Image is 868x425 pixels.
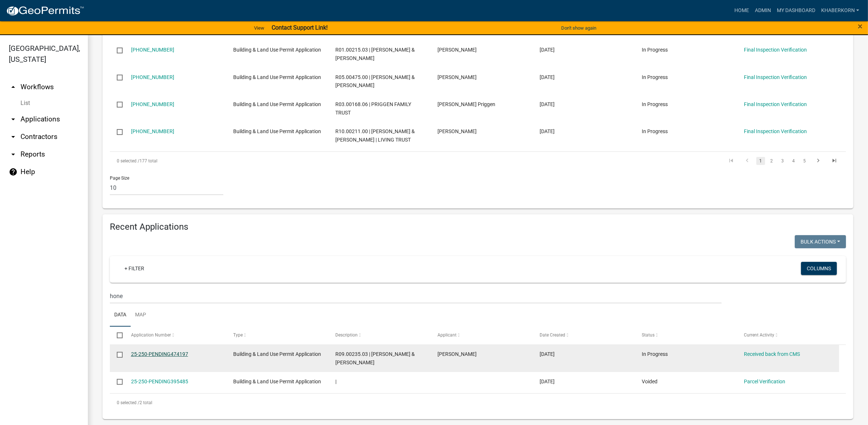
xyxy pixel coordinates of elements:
[755,155,766,167] li: page 1
[110,222,846,232] h4: Recent Applications
[9,83,18,91] i: arrow_drop_up
[540,74,555,80] span: 09/02/2025
[744,101,807,107] a: Final Inspection Verification
[233,332,243,338] span: Type
[744,379,785,384] a: Parcel Verification
[251,22,267,34] a: View
[731,4,752,18] a: Home
[744,47,807,53] a: Final Inspection Verification
[437,332,457,338] span: Applicant
[233,74,321,80] span: Building & Land Use Permit Application
[335,379,336,384] span: |
[233,379,321,384] span: Building & Land Use Permit Application
[131,379,188,384] a: 25-250-PENDING395485
[737,327,839,344] datatable-header-cell: Current Activity
[335,128,415,143] span: R10.00211.00 | CHARLES G & MARLENE J MAYHEW | LIVING TRUST
[799,155,810,167] li: page 5
[642,332,655,338] span: Status
[642,74,668,80] span: In Progress
[642,128,668,134] span: In Progress
[756,157,765,165] a: 1
[642,47,668,53] span: In Progress
[437,128,477,134] span: Jeff Gusa
[335,332,358,338] span: Description
[131,74,174,80] a: [PHONE_NUMBER]
[540,332,565,338] span: Date Created
[740,157,754,165] a: go to previous page
[131,128,174,134] a: [PHONE_NUMBER]
[540,351,555,357] span: 09/05/2025
[635,327,737,344] datatable-header-cell: Status
[642,379,657,384] span: Voided
[335,351,415,365] span: R09.00235.03 | PAUL & MARY HONERMANN
[858,22,863,31] button: Close
[437,101,495,107] span: Jack Morgan Priggen
[858,21,863,31] span: ×
[131,304,150,327] a: Map
[110,327,124,344] datatable-header-cell: Select
[335,101,411,116] span: R03.00168.06 | PRIGGEN FAMILY TRUST
[811,157,825,165] a: go to next page
[226,327,328,344] datatable-header-cell: Type
[767,157,776,165] a: 2
[437,351,477,357] span: Mary Honermann
[540,379,555,384] span: 03/26/2025
[752,4,774,18] a: Admin
[117,158,139,163] span: 0 selected /
[233,101,321,107] span: Building & Land Use Permit Application
[795,235,846,248] button: Bulk Actions
[777,155,788,167] li: page 3
[540,101,555,107] span: 08/19/2025
[789,157,798,165] a: 4
[437,47,477,53] span: Shirley Manthei
[540,47,555,53] span: 09/03/2025
[800,157,809,165] a: 5
[766,155,777,167] li: page 2
[9,168,18,176] i: help
[744,351,800,357] a: Received back from CMS
[131,47,174,53] a: [PHONE_NUMBER]
[117,400,139,405] span: 0 selected /
[9,132,18,141] i: arrow_drop_down
[774,4,818,18] a: My Dashboard
[540,128,555,134] span: 08/18/2025
[328,327,431,344] datatable-header-cell: Description
[335,74,415,89] span: R05.00475.00 | ROLAND D & DOROTHY K KALLSTROM
[131,101,174,107] a: [PHONE_NUMBER]
[9,115,18,124] i: arrow_drop_down
[642,351,668,357] span: In Progress
[335,47,415,61] span: R01.00215.03 | MICHAEL L & SHIRLEY A MANTHEI
[724,157,738,165] a: go to first page
[642,101,668,107] span: In Progress
[131,351,188,357] a: 25-250-PENDING474197
[818,4,862,18] a: khaberkorn
[272,24,328,31] strong: Contact Support Link!
[110,304,131,327] a: Data
[110,152,402,170] div: 177 total
[233,47,321,53] span: Building & Land Use Permit Application
[744,74,807,80] a: Final Inspection Verification
[110,394,846,412] div: 2 total
[744,128,807,134] a: Final Inspection Verification
[119,262,150,275] a: + Filter
[124,327,226,344] datatable-header-cell: Application Number
[558,22,599,34] button: Don't show again
[778,157,787,165] a: 3
[110,289,722,304] input: Search for applications
[233,351,321,357] span: Building & Land Use Permit Application
[233,128,321,134] span: Building & Land Use Permit Application
[131,332,171,338] span: Application Number
[431,327,533,344] datatable-header-cell: Applicant
[9,150,18,159] i: arrow_drop_down
[801,262,837,275] button: Columns
[788,155,799,167] li: page 4
[437,74,477,80] span: Barry Wentworth
[533,327,635,344] datatable-header-cell: Date Created
[744,332,774,338] span: Current Activity
[827,157,841,165] a: go to last page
